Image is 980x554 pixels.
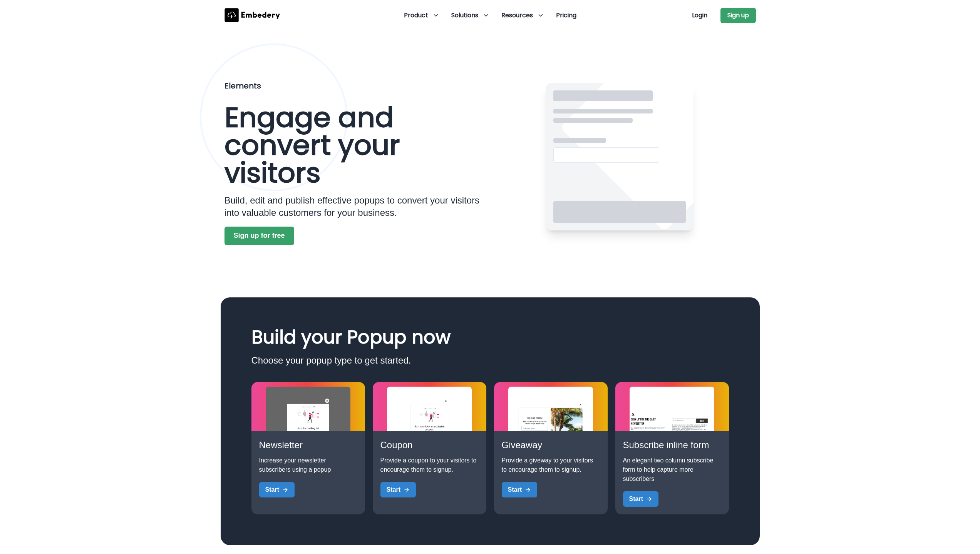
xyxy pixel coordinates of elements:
p: Provide a coupon to your visitors to encourage them to signup. [380,456,479,474]
button: Start [623,491,658,507]
img: grow-audience--list-building--coupon.png [387,387,472,471]
p: Increase your newsletter subscribers using a popup [259,456,357,474]
button: Sign up [720,8,756,23]
button: Start [380,482,416,497]
img: grow-audience--list-building--subscribe-inline.png [630,387,714,471]
button: Login [682,8,717,23]
span: Solutions [451,11,478,20]
h4: Coupon [380,439,479,451]
p: An elegant two column subscribe form to help capture more subscribers [623,456,721,484]
h2: Build your Popup now [251,328,729,347]
h3: Elements [224,76,261,96]
h4: Giveaway [502,439,600,451]
h4: Subscribe inline form [623,439,721,451]
span: Product [404,11,428,20]
a: Pricing [551,8,581,23]
button: Start [259,482,295,497]
h1: Engage and convert your visitors [224,103,483,187]
span: Pricing [556,11,576,20]
img: grow-audience--list-building--giveaway.png [508,387,593,471]
h3: Choose your popup type to get started. [251,354,729,367]
h4: Newsletter [259,439,357,451]
p: Provide a giveway to your visitors to encourage them to signup. [502,456,600,474]
button: Start [502,482,537,497]
img: grow-audience--list-building--newsletter.png [266,387,350,471]
button: Sign up for free [224,227,294,245]
h4: Build, edit and publish effective popups to convert your visitors into valuable customers for you... [224,194,483,219]
span: Resources [501,11,533,20]
a: Sign up for free [224,232,294,239]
